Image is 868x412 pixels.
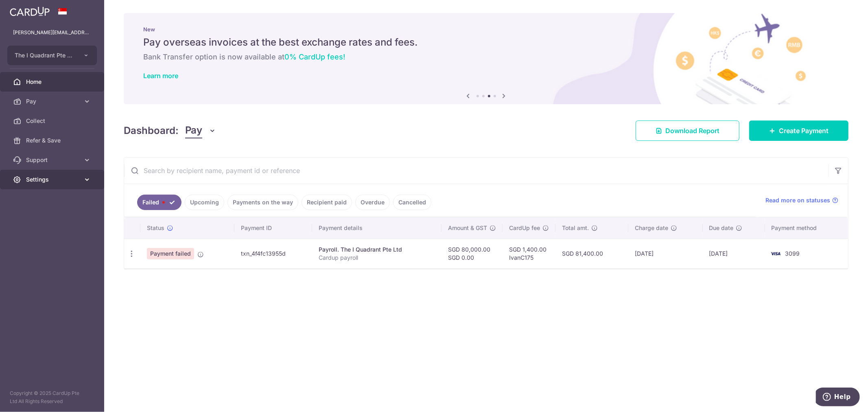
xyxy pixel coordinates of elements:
[185,123,216,138] button: Pay
[26,97,80,105] span: Pay
[703,239,765,268] td: [DATE]
[10,7,50,16] img: CardUp
[13,28,91,37] p: [PERSON_NAME][EMAIL_ADDRESS][DOMAIN_NAME]
[767,249,784,259] img: Bank Card
[816,388,860,408] iframe: Opens a widget where you can find more information
[26,78,80,86] span: Home
[227,195,298,210] a: Payments on the way
[26,117,80,125] span: Collect
[665,126,719,136] span: Download Report
[234,217,312,239] th: Payment ID
[26,136,80,145] span: Refer & Save
[448,224,487,232] span: Amount & GST
[628,239,703,268] td: [DATE]
[765,217,848,239] th: Payment method
[765,196,838,204] a: Read more on statuses
[26,156,80,164] span: Support
[779,126,829,136] span: Create Payment
[137,195,181,210] a: Failed
[185,123,202,138] span: Pay
[319,245,435,254] div: Payroll. The I Quadrant Pte Ltd
[765,196,830,204] span: Read more on statuses
[302,195,352,210] a: Recipient paid
[509,224,540,232] span: CardUp fee
[124,158,829,184] input: Search by recipient name, payment id or reference
[143,26,829,33] p: New
[143,52,829,62] h6: Bank Transfer option is now available at
[355,195,390,210] a: Overdue
[503,239,555,268] td: SGD 1,400.00 IvanC175
[709,224,734,232] span: Due date
[284,53,345,61] span: 0% CardUp fees!
[749,121,848,141] a: Create Payment
[555,239,628,268] td: SGD 81,400.00
[312,217,442,239] th: Payment details
[147,224,164,232] span: Status
[562,224,589,232] span: Total amt.
[635,224,668,232] span: Charge date
[319,254,435,262] p: Cardup payroll
[124,123,179,138] h4: Dashboard:
[124,13,848,104] img: International Invoice Banner
[15,51,75,59] span: The I Quadrant Pte Ltd
[636,121,739,141] a: Download Report
[26,175,80,184] span: Settings
[147,248,194,259] span: Payment failed
[785,250,800,257] span: 3099
[143,72,178,80] a: Learn more
[442,239,503,268] td: SGD 80,000.00 SGD 0.00
[234,239,312,268] td: txn_4f4fc13955d
[185,195,224,210] a: Upcoming
[7,46,97,65] button: The I Quadrant Pte Ltd
[143,36,829,49] h5: Pay overseas invoices at the best exchange rates and fees.
[393,195,431,210] a: Cancelled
